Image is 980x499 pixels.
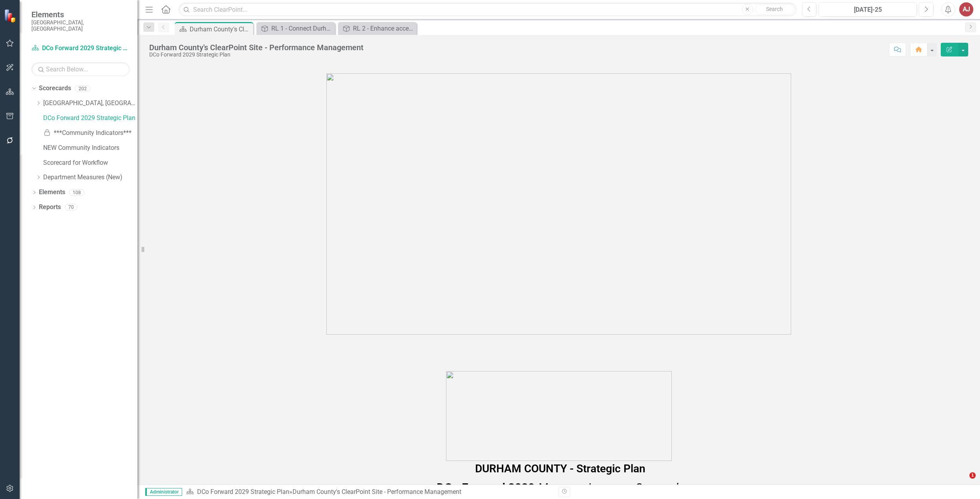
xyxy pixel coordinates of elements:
[293,488,461,495] div: Durham County's ClearPoint Site - Performance Management
[953,472,972,491] iframe: Intercom live chat
[65,204,77,211] div: 70
[353,24,415,33] div: RL 2 - Enhance access to different types of transportation in the region
[149,43,364,52] div: Durham County's ClearPoint Site - Performance Management
[31,19,130,32] small: [GEOGRAPHIC_DATA], [GEOGRAPHIC_DATA]
[43,114,137,123] a: DCo Forward 2029 Strategic Plan
[437,481,681,495] span: -
[755,4,794,15] button: Search
[271,24,333,33] div: RL 1 - Connect Durham residents to good jobs and economic opportunities
[75,85,90,92] div: 202
[43,173,137,182] a: Department Measures (New)
[538,481,681,495] em: Measure. Improve. Succeed.
[340,24,415,33] a: RL 2 - Enhance access to different types of transportation in the region
[186,488,553,497] div: »
[4,9,18,23] img: ClearPoint Strategy
[475,462,645,475] span: DURHAM COUNTY - Strategic Plan
[197,488,289,495] a: DCo Forward 2029 Strategic Plan
[39,84,71,93] a: Scorecards
[31,44,130,53] a: DCo Forward 2029 Strategic Plan
[821,5,914,15] div: [DATE]-25
[190,24,251,34] div: Durham County's ClearPoint Site - Performance Management
[437,481,535,495] strong: DCo Forward 2029
[959,2,973,16] button: AJ
[766,6,783,12] span: Search
[39,188,65,197] a: Elements
[179,3,796,16] input: Search ClearPoint...
[43,144,137,153] a: NEW Community Indicators
[31,62,130,76] input: Search Below...
[69,189,84,196] div: 108
[43,158,137,168] a: Scorecard for Workflow
[39,203,61,212] a: Reports
[969,472,976,479] span: 1
[819,2,917,16] button: [DATE]-25
[145,488,182,496] span: Administrator
[258,24,333,33] a: RL 1 - Connect Durham residents to good jobs and economic opportunities
[43,99,137,108] a: [GEOGRAPHIC_DATA], [GEOGRAPHIC_DATA]
[31,10,130,19] span: Elements
[149,52,364,58] div: DCo Forward 2029 Strategic Plan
